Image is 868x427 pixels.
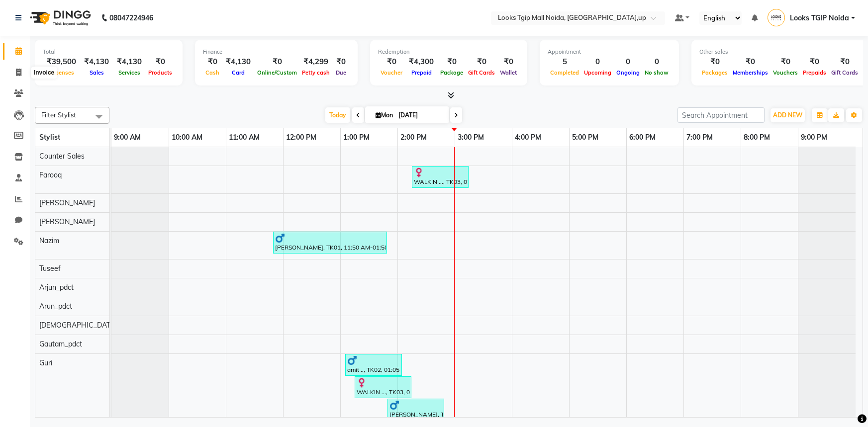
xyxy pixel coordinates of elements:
[39,340,82,348] span: Gautam_pdct
[346,355,401,374] div: amit .., TK02, 01:05 PM-02:05 PM, Roots Touchup Inoa(F)
[455,130,486,145] a: 3:00 PM
[699,69,730,76] span: Packages
[169,130,205,145] a: 10:00 AM
[409,69,434,76] span: Prepaid
[497,69,519,76] span: Wallet
[255,56,299,68] div: ₹0
[829,56,861,68] div: ₹0
[39,152,85,161] span: Counter Sales
[405,56,438,68] div: ₹4,300
[614,56,642,68] div: 0
[829,69,861,76] span: Gift Cards
[39,283,74,292] span: Arjun_pdct
[741,130,772,145] a: 8:00 PM
[356,378,410,397] div: WALKIN ..., TK03, 01:15 PM-02:15 PM, Sr.Stylist Cut(F)
[798,130,830,145] a: 9:00 PM
[31,67,57,79] div: Invoice
[325,107,350,123] span: Today
[413,168,468,186] div: WALKIN ..., TK03, 02:15 PM-03:15 PM, Cr.Stylist Cut(F)
[146,56,175,68] div: ₹0
[548,48,671,56] div: Appointment
[642,56,671,68] div: 0
[341,130,372,145] a: 1:00 PM
[203,56,222,68] div: ₹0
[299,56,332,68] div: ₹4,299
[466,56,497,68] div: ₹0
[274,233,386,252] div: [PERSON_NAME], TK01, 11:50 AM-01:50 PM, Stylist Cut(M),Color Touchup Inoa(M),Foot Massage(F)
[699,56,730,68] div: ₹0
[39,217,95,226] span: [PERSON_NAME]
[203,48,350,56] div: Finance
[512,130,544,145] a: 4:00 PM
[388,400,443,419] div: [PERSON_NAME], TK01, 01:50 PM-02:50 PM, Roots Touchup Inoa(F)
[39,264,61,273] span: Tuseef
[39,171,62,179] span: Farooq
[39,236,59,245] span: Nazim
[113,56,146,68] div: ₹4,130
[773,111,802,119] span: ADD NEW
[39,358,52,367] span: Guri
[255,69,299,76] span: Online/Custom
[800,69,829,76] span: Prepaids
[771,56,800,68] div: ₹0
[581,56,614,68] div: 0
[378,69,405,76] span: Voucher
[39,321,117,330] span: [DEMOGRAPHIC_DATA]
[548,56,581,68] div: 5
[43,48,175,56] div: Total
[229,69,247,76] span: Card
[109,4,153,32] b: 08047224946
[333,69,349,76] span: Due
[203,69,222,76] span: Cash
[497,56,519,68] div: ₹0
[466,69,497,76] span: Gift Cards
[378,48,519,56] div: Redemption
[299,69,332,76] span: Petty cash
[41,111,76,119] span: Filter Stylist
[548,69,581,76] span: Completed
[87,69,106,76] span: Sales
[677,107,765,123] input: Search Appointment
[46,69,77,76] span: Expenses
[146,69,175,76] span: Products
[771,69,800,76] span: Vouchers
[284,130,319,145] a: 12:00 PM
[642,69,671,76] span: No show
[39,133,60,142] span: Stylist
[39,198,95,207] span: [PERSON_NAME]
[730,69,771,76] span: Memberships
[25,4,94,32] img: logo
[80,56,113,68] div: ₹4,130
[332,56,350,68] div: ₹0
[43,56,80,68] div: ₹39,500
[771,108,805,122] button: ADD NEW
[39,302,72,311] span: Arun_pdct
[395,108,445,123] input: 2025-09-01
[570,130,601,145] a: 5:00 PM
[684,130,715,145] a: 7:00 PM
[222,56,255,68] div: ₹4,130
[790,13,849,23] span: Looks TGIP Noida
[627,130,658,145] a: 6:00 PM
[768,9,785,26] img: Looks TGIP Noida
[614,69,642,76] span: Ongoing
[438,56,466,68] div: ₹0
[378,56,405,68] div: ₹0
[226,130,262,145] a: 11:00 AM
[398,130,429,145] a: 2:00 PM
[730,56,771,68] div: ₹0
[373,111,395,119] span: Mon
[438,69,466,76] span: Package
[800,56,829,68] div: ₹0
[699,48,861,56] div: Other sales
[581,69,614,76] span: Upcoming
[116,69,143,76] span: Services
[111,130,143,145] a: 9:00 AM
